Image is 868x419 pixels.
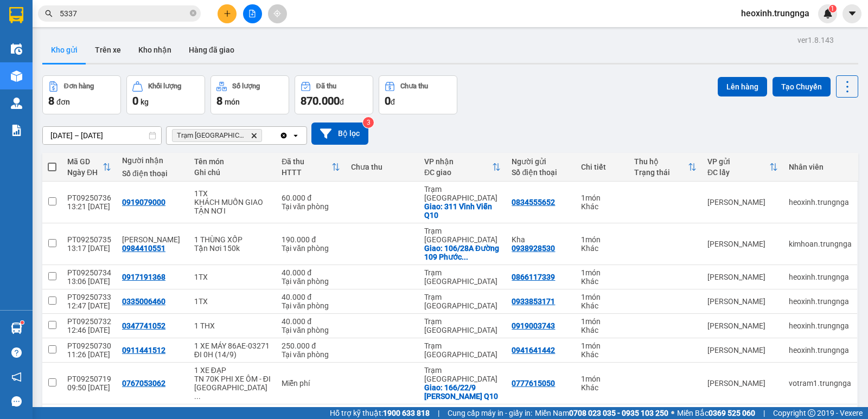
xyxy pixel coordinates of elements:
[831,5,834,12] span: 1
[67,375,111,383] div: PT09250719
[42,37,86,63] button: Kho gửi
[67,383,111,392] div: 09:50 [DATE]
[122,297,165,306] div: 0335006460
[847,9,857,18] span: caret-down
[718,77,767,96] button: Lên hàng
[190,10,196,16] span: close-circle
[132,94,138,107] span: 0
[11,125,22,136] img: solution-icon
[581,317,623,326] div: 1 món
[194,366,271,375] div: 1 XE ĐẠP
[707,297,778,306] div: [PERSON_NAME]
[56,98,70,106] span: đơn
[424,268,501,286] div: Trạm [GEOGRAPHIC_DATA]
[512,273,555,281] div: 0866117339
[67,235,111,244] div: PT09250735
[424,293,501,310] div: Trạm [GEOGRAPHIC_DATA]
[424,317,501,334] div: Trạm [GEOGRAPHIC_DATA]
[311,123,368,145] button: Bộ lọc
[67,326,111,334] div: 12:46 [DATE]
[569,409,668,417] strong: 0708 023 035 - 0935 103 250
[122,273,165,281] div: 0917191368
[194,392,201,401] span: ...
[172,129,262,142] span: Trạm Sài Gòn, close by backspace
[581,202,623,211] div: Khác
[11,396,22,407] span: message
[424,244,501,261] div: Giao: 106/28A Đường 109 Phước Long B
[126,75,205,114] button: Khối lượng0kg
[67,317,111,326] div: PT09250732
[379,75,457,114] button: Chưa thu0đ
[391,98,395,106] span: đ
[808,409,815,417] span: copyright
[581,163,623,171] div: Chi tiết
[248,10,256,17] span: file-add
[282,317,340,326] div: 40.000 đ
[67,350,111,359] div: 11:26 [DATE]
[243,4,262,23] button: file-add
[11,347,22,358] span: question-circle
[67,194,111,202] div: PT09250736
[789,273,852,281] div: heoxinh.trungnga
[512,321,555,330] div: 0919003743
[512,297,555,306] div: 0933853171
[707,321,778,330] div: [PERSON_NAME]
[67,277,111,286] div: 13:06 [DATE]
[340,98,344,106] span: đ
[232,82,260,90] div: Số lượng
[122,198,165,207] div: 0919079000
[581,341,623,350] div: 1 món
[9,7,23,23] img: logo-vxr
[282,168,331,177] div: HTTT
[789,346,852,354] div: heoxinh.trungnga
[789,240,852,248] div: kimhoan.trungnga
[62,153,117,182] th: Toggle SortBy
[45,10,53,17] span: search
[707,346,778,354] div: [PERSON_NAME]
[823,9,833,18] img: icon-new-feature
[671,411,674,415] span: ⚪️
[86,37,130,63] button: Trên xe
[282,341,340,350] div: 250.000 đ
[67,202,111,211] div: 13:21 [DATE]
[67,244,111,253] div: 13:17 [DATE]
[282,202,340,211] div: Tại văn phòng
[581,268,623,277] div: 1 món
[122,156,183,165] div: Người nhận
[122,346,165,354] div: 0911441512
[251,132,257,139] svg: Delete
[732,7,818,20] span: heoxinh.trungnga
[400,82,428,90] div: Chưa thu
[707,273,778,281] div: [PERSON_NAME]
[512,244,555,253] div: 0938928530
[797,34,834,46] div: ver 1.8.143
[424,383,501,401] div: Giao: 166/22/9 HỒ BÁ KIỆM Q10
[829,5,837,12] sup: 1
[67,341,111,350] div: PT09250730
[273,10,281,17] span: aim
[64,82,94,90] div: Đơn hàng
[512,157,570,166] div: Người gửi
[141,98,149,106] span: kg
[462,253,468,261] span: ...
[282,194,340,202] div: 60.000 đ
[194,350,271,359] div: ĐI 0H (14/9)
[581,375,623,383] div: 1 món
[194,273,271,281] div: 1TX
[148,82,181,90] div: Khối lượng
[424,168,492,177] div: ĐC giao
[419,153,506,182] th: Toggle SortBy
[789,379,852,388] div: votram1.trungnga
[268,4,287,23] button: aim
[48,94,54,107] span: 8
[190,9,196,19] span: close-circle
[194,235,271,244] div: 1 THÙNG XỐP
[216,94,222,107] span: 8
[210,75,289,114] button: Số lượng8món
[282,277,340,286] div: Tại văn phòng
[42,75,121,114] button: Đơn hàng8đơn
[789,321,852,330] div: heoxinh.trungnga
[11,43,22,55] img: warehouse-icon
[677,407,755,419] span: Miền Bắc
[122,169,183,178] div: Số điện thoại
